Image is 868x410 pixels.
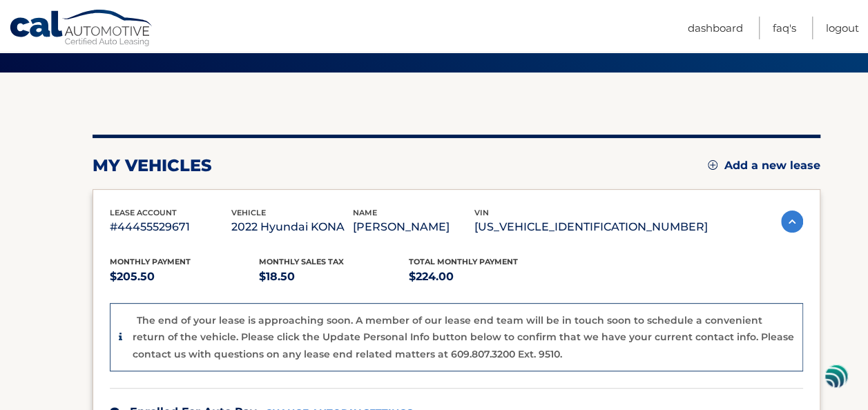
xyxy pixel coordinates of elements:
[474,217,708,237] p: [US_VEHICLE_IDENTIFICATION_NUMBER]
[409,267,559,286] p: $224.00
[110,257,191,266] span: Monthly Payment
[259,257,344,266] span: Monthly sales Tax
[773,17,796,39] a: FAQ's
[110,208,177,217] span: lease account
[688,17,743,39] a: Dashboard
[9,9,154,49] a: Cal Automotive
[133,314,794,360] p: The end of your lease is approaching soon. A member of our lease end team will be in touch soon t...
[824,364,848,389] img: svg+xml;base64,PHN2ZyB3aWR0aD0iNDgiIGhlaWdodD0iNDgiIHZpZXdCb3g9IjAgMCA0OCA0OCIgZmlsbD0ibm9uZSIgeG...
[93,155,212,176] h2: my vehicles
[110,267,260,286] p: $205.50
[110,217,231,237] p: #44455529671
[231,217,353,237] p: 2022 Hyundai KONA
[781,211,803,233] img: accordion-active.svg
[409,257,518,266] span: Total Monthly Payment
[353,208,377,217] span: name
[826,17,859,39] a: Logout
[353,217,474,237] p: [PERSON_NAME]
[708,160,717,170] img: add.svg
[259,267,409,286] p: $18.50
[474,208,489,217] span: vin
[231,208,266,217] span: vehicle
[708,159,820,173] a: Add a new lease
